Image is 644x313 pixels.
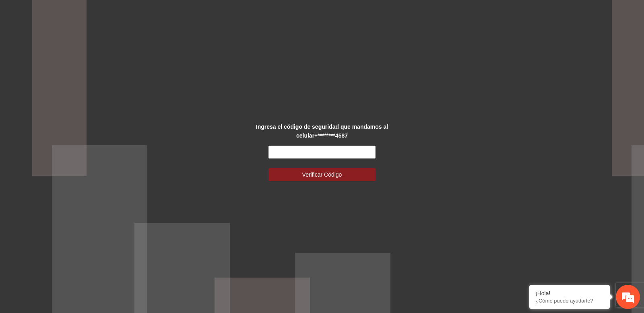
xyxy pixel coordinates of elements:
[42,41,135,51] div: Chatee con nosotros ahora
[268,168,376,181] button: Verificar Código
[47,107,111,189] span: Estamos en línea.
[535,298,604,304] p: ¿Cómo puedo ayudarte?
[256,124,388,139] strong: Ingresa el código de seguridad que mandamos al celular +********4587
[535,290,604,297] div: ¡Hola!
[4,220,153,248] textarea: Escriba su mensaje y pulse “Intro”
[302,170,342,179] span: Verificar Código
[132,4,151,23] div: Minimizar ventana de chat en vivo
